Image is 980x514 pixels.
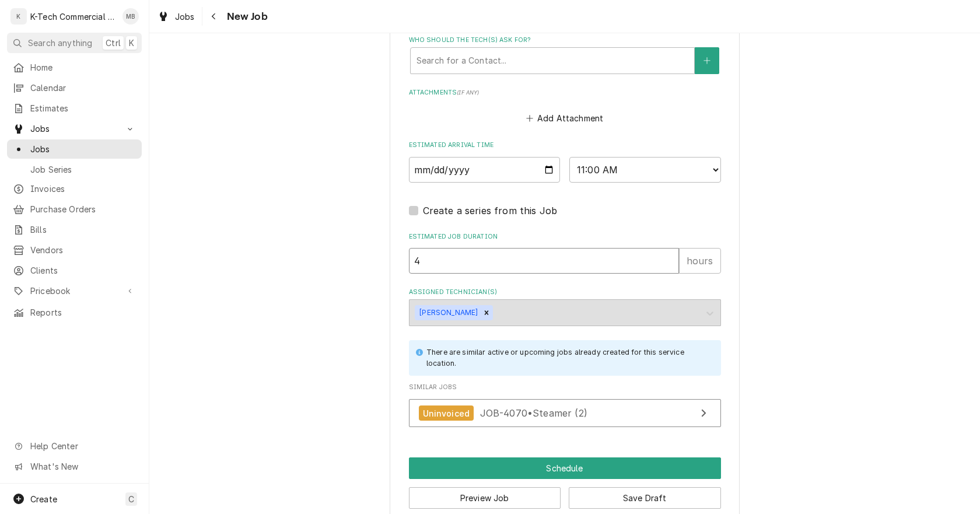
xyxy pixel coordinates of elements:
span: Calendar [30,82,136,94]
span: K [129,37,134,49]
span: New Job [223,9,268,25]
select: Time Select [569,157,721,183]
span: Pricebook [30,285,118,297]
div: Assigned Technician(s) [409,288,721,326]
a: Estimates [7,99,142,118]
button: Search anythingCtrlK [7,33,142,53]
span: Help Center [30,440,135,452]
button: Schedule [409,457,721,479]
a: Go to Help Center [7,436,142,456]
div: hours [679,248,721,274]
a: Go to Pricebook [7,281,142,300]
a: Invoices [7,179,142,198]
span: Jobs [30,143,136,155]
button: Navigate back [205,7,223,26]
a: Clients [7,261,142,280]
div: MB [123,8,139,25]
span: Home [30,61,136,74]
div: Estimated Job Duration [409,232,721,274]
button: Add Attachment [524,110,605,127]
span: What's New [30,460,135,473]
span: Similar Jobs [409,383,721,392]
span: Invoices [30,183,136,195]
div: Estimated Arrival Time [409,141,721,182]
span: Purchase Orders [30,203,136,215]
div: Button Group Row [409,457,721,479]
svg: Create New Contact [703,57,710,65]
span: C [128,493,134,505]
div: There are similar active or upcoming jobs already created for this service location. [426,347,709,369]
label: Who should the tech(s) ask for? [409,36,721,45]
label: Create a series from this Job [423,204,558,218]
a: Go to Jobs [7,119,142,138]
a: Bills [7,220,142,239]
a: Home [7,58,142,77]
div: Uninvoiced [419,405,474,421]
div: Who should the tech(s) ask for? [409,36,721,74]
label: Estimated Job Duration [409,232,721,242]
a: Calendar [7,78,142,97]
span: Job Series [30,163,136,176]
label: Assigned Technician(s) [409,288,721,297]
span: Reports [30,306,136,319]
span: JOB-4070 • Steamer (2) [480,407,587,419]
span: Vendors [30,244,136,256]
div: Similar Jobs [409,383,721,433]
span: Clients [30,264,136,277]
a: View Job [409,399,721,428]
div: Mehdi Bazidane's Avatar [123,8,139,25]
span: Create [30,494,57,504]
div: Attachments [409,88,721,127]
div: Button Group [409,457,721,509]
a: Jobs [153,7,199,26]
a: Jobs [7,139,142,159]
div: Button Group Row [409,479,721,509]
button: Preview Job [409,487,561,509]
a: Purchase Orders [7,200,142,219]
span: Jobs [175,11,195,23]
a: Vendors [7,240,142,260]
div: K-Tech Commercial Kitchen Repair & Maintenance [30,11,116,23]
span: ( if any ) [457,89,479,96]
span: Estimates [30,102,136,114]
a: Reports [7,303,142,322]
input: Date [409,157,561,183]
span: Search anything [28,37,92,49]
span: Ctrl [106,37,121,49]
span: Bills [30,223,136,236]
button: Save Draft [569,487,721,509]
a: Go to What's New [7,457,142,476]
div: K [10,8,27,25]
a: Job Series [7,160,142,179]
span: Jobs [30,123,118,135]
button: Create New Contact [695,47,719,74]
label: Estimated Arrival Time [409,141,721,150]
label: Attachments [409,88,721,97]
